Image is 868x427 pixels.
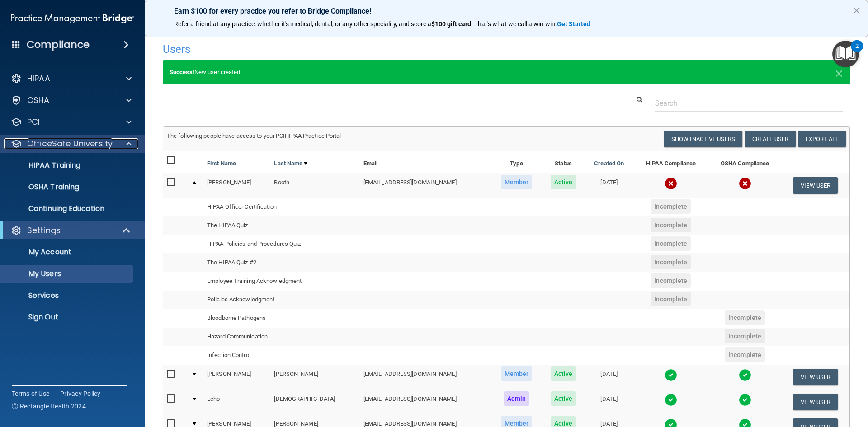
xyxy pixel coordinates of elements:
[835,63,843,81] span: ×
[708,151,782,173] th: OSHA Compliance
[501,366,533,381] span: Member
[6,183,79,192] p: OSHA Training
[360,389,491,414] td: [EMAIL_ADDRESS][DOMAIN_NAME]
[274,158,307,169] a: Last Name
[6,248,129,257] p: My Account
[170,69,194,75] strong: Success!
[798,131,846,147] a: Export All
[665,177,677,190] img: cross.ca9f0e7f.svg
[594,158,624,169] a: Created On
[6,291,129,300] p: Services
[167,132,341,139] span: The following people have access to your PCIHIPAA Practice Portal
[203,389,270,414] td: Echo
[542,151,585,173] th: Status
[6,204,129,213] p: Continuing Education
[651,236,691,251] span: Incomplete
[27,117,40,127] p: PCI
[12,389,49,398] a: Terms of Use
[203,173,270,197] td: [PERSON_NAME]
[551,366,576,381] span: Active
[664,131,742,147] button: Show Inactive Users
[793,394,838,410] button: View User
[633,151,708,173] th: HIPAA Compliance
[360,151,491,173] th: Email
[207,158,236,169] a: First Name
[557,20,590,28] strong: Get Started
[11,138,132,149] a: OfficeSafe University
[6,269,129,278] p: My Users
[27,95,50,106] p: OSHA
[174,7,839,15] p: Earn $100 for every practice you refer to Bridge Compliance!
[203,198,360,216] td: HIPAA Officer Certification
[27,73,50,84] p: HIPAA
[585,365,633,389] td: [DATE]
[174,20,431,28] span: Refer a friend at any practice, whether it's medical, dental, or any other speciality, and score a
[651,255,691,269] span: Incomplete
[471,20,557,28] span: ! That's what we call a win-win.
[725,329,765,343] span: Incomplete
[203,253,360,272] td: The HIPAA Quiz #2
[12,402,86,411] span: Ⓒ Rectangle Health 2024
[651,292,691,306] span: Incomplete
[585,173,633,197] td: [DATE]
[551,175,576,189] span: Active
[163,43,558,55] h4: Users
[270,173,359,197] td: Booth
[270,365,359,389] td: [PERSON_NAME]
[793,369,838,385] button: View User
[793,177,838,194] button: View User
[665,369,677,381] img: tick.e7d51cea.svg
[360,173,491,197] td: [EMAIL_ADDRESS][DOMAIN_NAME]
[725,347,765,362] span: Incomplete
[11,73,132,84] a: HIPAA
[585,389,633,414] td: [DATE]
[203,328,360,346] td: Hazard Communication
[665,394,677,406] img: tick.e7d51cea.svg
[739,369,751,381] img: tick.e7d51cea.svg
[11,95,132,106] a: OSHA
[203,365,270,389] td: [PERSON_NAME]
[11,9,134,28] img: PMB logo
[360,365,491,389] td: [EMAIL_ADDRESS][DOMAIN_NAME]
[60,389,101,398] a: Privacy Policy
[855,46,859,58] div: 2
[203,235,360,253] td: HIPAA Policies and Procedures Quiz
[504,391,530,406] span: Admin
[203,291,360,309] td: Policies Acknowledgment
[163,60,850,84] div: New user created.
[203,216,360,235] td: The HIPAA Quiz
[651,199,691,214] span: Incomplete
[11,225,131,236] a: Settings
[651,218,691,232] span: Incomplete
[725,310,765,325] span: Incomplete
[203,272,360,291] td: Employee Training Acknowledgment
[745,131,796,147] button: Create User
[431,20,471,28] strong: $100 gift card
[739,394,751,406] img: tick.e7d51cea.svg
[491,151,542,173] th: Type
[655,95,843,112] input: Search
[203,346,360,365] td: Infection Control
[832,41,859,67] button: Open Resource Center, 2 new notifications
[203,309,360,328] td: Bloodborne Pathogens
[27,38,90,51] h4: Compliance
[557,20,592,28] a: Get Started
[6,313,129,322] p: Sign Out
[501,175,533,189] span: Member
[835,67,843,78] button: Close
[551,391,576,406] span: Active
[852,3,861,18] button: Close
[11,117,132,127] a: PCI
[27,138,113,149] p: OfficeSafe University
[651,273,691,288] span: Incomplete
[27,225,61,236] p: Settings
[270,389,359,414] td: [DEMOGRAPHIC_DATA]
[739,177,751,190] img: cross.ca9f0e7f.svg
[6,161,80,170] p: HIPAA Training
